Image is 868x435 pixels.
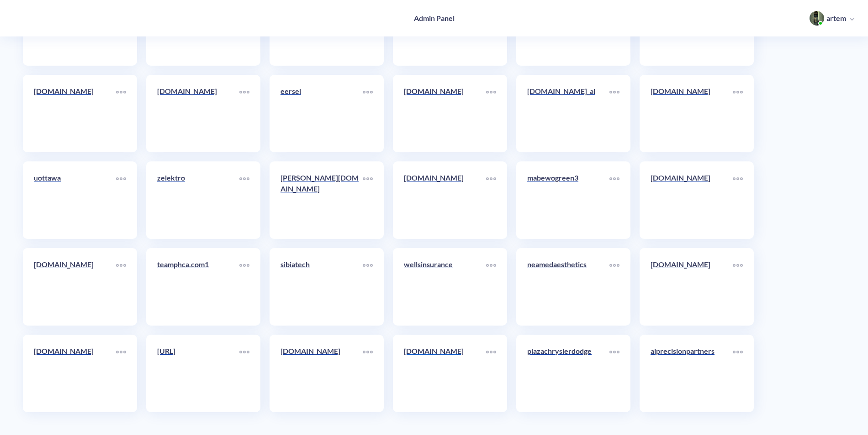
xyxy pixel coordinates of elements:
[404,172,486,228] a: [DOMAIN_NAME]
[34,346,116,357] p: [DOMAIN_NAME]
[527,346,609,401] a: plazachryslerdodge
[34,86,116,141] a: [DOMAIN_NAME]
[34,346,116,401] a: [DOMAIN_NAME]
[651,259,733,315] a: [DOMAIN_NAME]
[404,259,486,315] a: wellsinsurance
[281,259,363,315] a: sibiatech
[527,346,609,357] p: plazachryslerdodge
[404,86,486,141] a: [DOMAIN_NAME]
[157,172,239,228] a: zelektro
[527,86,609,141] a: [DOMAIN_NAME]_ai
[404,259,486,270] p: wellsinsurance
[651,86,733,141] a: [DOMAIN_NAME]
[281,346,363,357] p: [DOMAIN_NAME]
[34,259,116,270] p: [DOMAIN_NAME]
[281,86,363,97] p: eersel
[651,172,733,228] a: [DOMAIN_NAME]
[281,346,363,401] a: [DOMAIN_NAME]
[527,172,609,183] p: mabewogreen3
[34,259,116,315] a: [DOMAIN_NAME]
[404,346,486,401] a: [DOMAIN_NAME]
[527,172,609,228] a: mabewogreen3
[34,172,116,228] a: uottawa
[157,172,239,183] p: zelektro
[651,346,733,357] p: aiprecisionpartners
[810,11,824,26] img: user photo
[157,86,239,141] a: [DOMAIN_NAME]
[281,86,363,141] a: eersel
[527,259,609,315] a: neamedaesthetics
[281,172,363,228] a: [PERSON_NAME][DOMAIN_NAME]
[651,346,733,401] a: aiprecisionpartners
[651,86,733,97] p: [DOMAIN_NAME]
[157,86,239,97] p: [DOMAIN_NAME]
[404,346,486,357] p: [DOMAIN_NAME]
[157,346,239,401] a: [URL]
[157,259,239,315] a: teamphca.com1
[414,14,455,22] h4: Admin Panel
[281,172,363,194] p: [PERSON_NAME][DOMAIN_NAME]
[281,259,363,270] p: sibiatech
[404,172,486,183] p: [DOMAIN_NAME]
[34,172,116,183] p: uottawa
[826,13,846,23] p: artem
[157,259,239,270] p: teamphca.com1
[651,172,733,183] p: [DOMAIN_NAME]
[157,346,239,357] p: [URL]
[527,259,609,270] p: neamedaesthetics
[651,259,733,270] p: [DOMAIN_NAME]
[805,10,859,26] button: user photoartem
[404,86,486,97] p: [DOMAIN_NAME]
[34,86,116,97] p: [DOMAIN_NAME]
[527,86,609,97] p: [DOMAIN_NAME]_ai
